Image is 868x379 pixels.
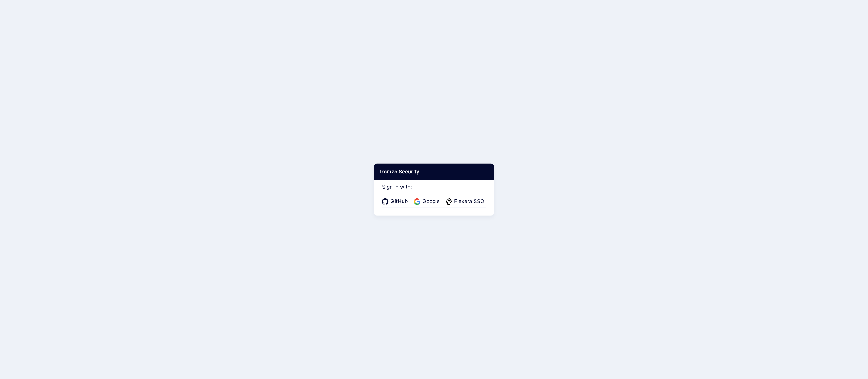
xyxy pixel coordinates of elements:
a: GitHub [382,198,410,206]
span: Flexera SSO [452,198,486,206]
a: Flexera SSO [446,198,486,206]
a: Google [414,198,442,206]
div: Tromzo Security [374,163,494,180]
span: Google [421,198,442,206]
div: Sign in with: [382,175,486,208]
span: GitHub [389,198,410,206]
